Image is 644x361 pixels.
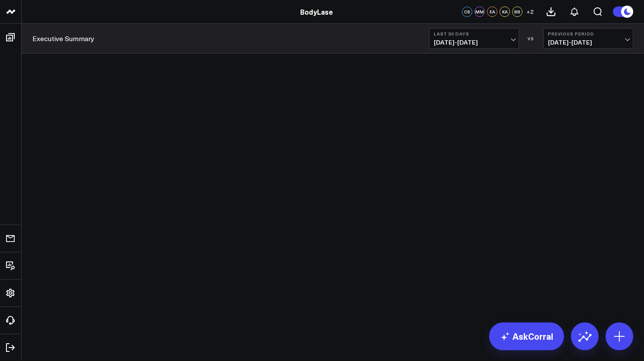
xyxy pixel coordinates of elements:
[429,28,519,49] button: Last 30 Days[DATE]-[DATE]
[543,28,633,49] button: Previous Period[DATE]-[DATE]
[512,6,522,17] div: BB
[300,7,333,16] a: BodyLase
[32,34,94,43] a: Executive Summary
[548,31,628,36] b: Previous Period
[489,322,564,350] a: AskCorral
[526,9,534,15] span: + 2
[500,6,510,17] div: KA
[474,6,485,17] div: MM
[548,39,628,46] span: [DATE] - [DATE]
[434,39,514,46] span: [DATE] - [DATE]
[434,31,514,36] b: Last 30 Days
[525,6,535,17] button: +2
[487,6,497,17] div: EA
[462,6,472,17] div: CS
[523,36,539,41] div: VS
